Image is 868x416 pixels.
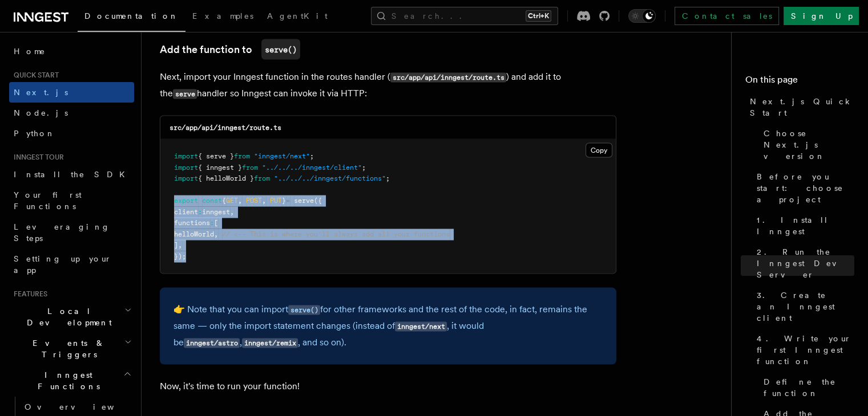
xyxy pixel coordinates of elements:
span: Local Development [9,305,124,328]
span: ; [310,152,314,160]
span: 3. Create an Inngest client [757,289,854,324]
span: client [174,208,198,216]
span: "inngest/next" [254,152,310,160]
a: Next.js Quick Start [745,91,854,123]
a: serve() [288,304,320,315]
span: { helloWorld } [198,174,254,182]
span: : [198,208,202,216]
span: : [210,219,214,227]
span: serve [294,197,314,205]
code: serve() [288,305,320,315]
span: Inngest tour [9,153,64,162]
span: 2. Run the Inngest Dev Server [757,246,854,280]
span: "../../../inngest/client" [262,164,362,172]
span: AgentKit [267,11,328,21]
a: Examples [185,3,260,31]
code: inngest/next [395,322,447,332]
span: ; [386,174,390,182]
span: Node.js [14,108,68,117]
a: 4. Write your first Inngest function [752,328,854,372]
span: Home [14,46,46,57]
span: Next.js [14,88,68,97]
span: Overview [25,402,142,411]
span: [ [214,219,218,227]
a: Add the function toserve() [160,39,300,60]
a: Setting up your app [9,248,134,280]
span: Quick start [9,71,59,80]
code: src/app/api/inngest/route.ts [169,124,281,132]
span: import [174,174,198,182]
a: Contact sales [675,7,779,25]
span: 4. Write your first Inngest function [757,333,854,367]
a: Leveraging Steps [9,217,134,248]
code: serve [173,89,197,99]
span: import [174,164,198,172]
span: 1. Install Inngest [757,214,854,237]
span: import [174,152,198,160]
a: 1. Install Inngest [752,210,854,242]
span: Before you start: choose a project [757,171,854,205]
p: Now, it's time to run your function! [160,378,616,394]
span: , [230,208,234,216]
a: Next.js [9,82,134,103]
span: = [286,197,290,205]
span: functions [174,219,210,227]
span: helloWorld [174,230,214,238]
span: from [234,152,250,160]
span: ({ [314,197,322,205]
span: GET [226,197,238,205]
h4: On this page [745,73,854,91]
a: Install the SDK [9,164,134,185]
a: Documentation [78,3,185,32]
span: POST [246,197,262,205]
span: Features [9,289,47,299]
span: Examples [192,11,253,21]
span: ] [174,241,178,249]
span: from [254,174,270,182]
span: { inngest } [198,164,242,172]
kbd: Ctrl+K [526,10,551,22]
span: }); [174,252,186,260]
a: Choose Next.js version [759,123,854,166]
span: Define the function [764,376,854,399]
span: Inngest Functions [9,369,123,392]
span: Python [14,129,55,138]
span: { serve } [198,152,234,160]
span: Events & Triggers [9,337,124,360]
button: Copy [586,143,612,158]
span: , [238,197,242,205]
button: Search...Ctrl+K [371,7,558,25]
p: 👉 Note that you can import for other frameworks and the rest of the code, in fact, remains the sa... [173,301,603,351]
span: , [214,230,218,238]
span: Leveraging Steps [14,222,110,243]
span: from [242,164,258,172]
a: Before you start: choose a project [752,166,854,210]
a: 2. Run the Inngest Dev Server [752,242,854,285]
p: Next, import your Inngest function in the routes handler ( ) and add it to the handler so Inngest... [160,69,616,102]
a: AgentKit [260,3,334,31]
button: Toggle dark mode [628,9,656,23]
span: Documentation [84,11,179,21]
span: inngest [202,208,230,216]
a: Node.js [9,103,134,123]
span: , [178,241,182,249]
span: const [202,197,222,205]
a: Home [9,41,134,62]
button: Events & Triggers [9,333,134,365]
span: { [222,197,226,205]
span: "../../../inngest/functions" [274,174,386,182]
a: Sign Up [784,7,859,25]
a: Python [9,123,134,144]
button: Local Development [9,301,134,333]
span: ; [362,164,366,172]
code: src/app/api/inngest/route.ts [390,73,506,83]
span: // <-- This is where you'll always add all your functions [222,230,450,238]
a: Your first Functions [9,185,134,217]
code: inngest/remix [242,338,298,348]
span: export [174,197,198,205]
span: } [282,197,286,205]
code: inngest/astro [184,338,240,348]
a: Define the function [759,372,854,403]
span: Install the SDK [14,170,132,179]
span: Choose Next.js version [764,128,854,162]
